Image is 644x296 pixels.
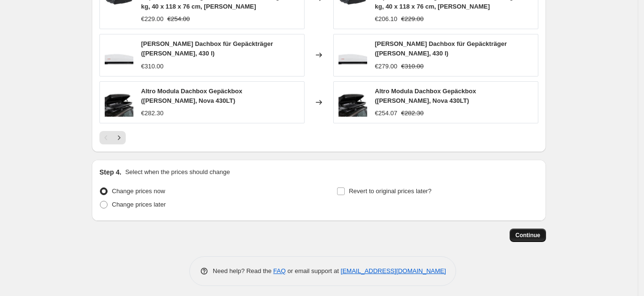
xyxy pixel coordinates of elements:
[286,267,341,274] span: or email support at
[112,131,126,144] button: Next
[213,267,273,274] span: Need help? Read the
[375,88,476,104] span: Altro Modula Dachbox Gepäckbox ([PERSON_NAME], Nova 430LT)
[338,88,367,117] img: 61IqwCUvM3L_80x.jpg
[141,109,164,118] div: €282.30
[375,14,397,24] div: €206.10
[510,229,546,242] button: Continue
[112,187,165,195] span: Change prices now
[105,41,133,69] img: 51PwSnFBVVL_80x.jpg
[401,62,424,71] strike: €310.00
[99,131,126,144] nav: Pagination
[401,14,424,24] strike: €229.00
[141,88,242,104] span: Altro Modula Dachbox Gepäckbox ([PERSON_NAME], Nova 430LT)
[167,14,190,24] strike: €254.00
[125,167,230,177] p: Select when the prices should change
[341,267,446,274] a: [EMAIL_ADDRESS][DOMAIN_NAME]
[99,167,121,177] h2: Step 4.
[375,40,507,57] span: [PERSON_NAME] Dachbox für Gepäckträger ([PERSON_NAME], 430 l)
[141,62,164,71] div: €310.00
[112,201,166,208] span: Change prices later
[273,267,286,274] a: FAQ
[375,109,397,118] div: €254.07
[338,41,367,69] img: 51PwSnFBVVL_80x.jpg
[105,88,133,117] img: 61IqwCUvM3L_80x.jpg
[375,62,397,71] div: €279.00
[349,187,432,195] span: Revert to original prices later?
[141,40,273,57] span: [PERSON_NAME] Dachbox für Gepäckträger ([PERSON_NAME], 430 l)
[401,109,424,118] strike: €282.30
[141,14,164,24] div: €229.00
[515,231,540,239] span: Continue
